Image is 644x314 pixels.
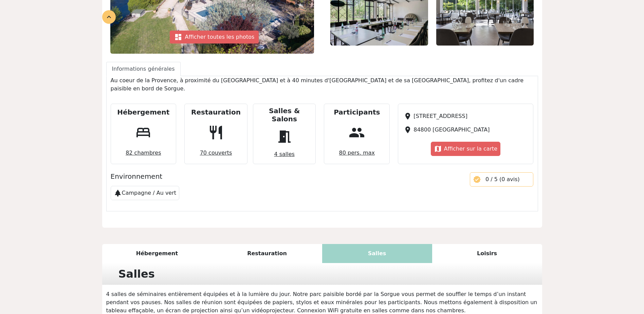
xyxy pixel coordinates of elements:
[336,146,378,160] span: 80 pers. max
[485,176,520,182] span: 0 / 5 (0 avis)
[322,244,432,263] div: Salles
[111,186,180,200] div: Campagne / Au vert
[271,147,297,161] span: 4 salles
[170,31,259,43] div: Afficher toutes les photos
[114,189,122,197] span: park
[404,112,412,120] span: place
[346,122,368,143] span: people
[256,107,313,123] h5: Salles & Salons
[106,62,181,76] a: Informations générales
[114,266,159,282] div: Salles
[473,175,481,184] span: verified
[274,126,295,147] span: meeting_room
[102,10,116,24] div: expand_less
[197,146,235,160] span: 70 couverts
[205,122,227,143] span: restaurant
[174,33,182,41] span: dashboard
[432,244,542,263] div: Loisirs
[444,145,498,152] span: Afficher sur la carte
[117,108,169,116] h5: Hébergement
[434,145,442,153] span: map
[132,122,154,143] span: bed
[404,126,412,134] span: place
[413,113,467,119] span: [STREET_ADDRESS]
[123,146,164,160] span: 82 chambres
[191,108,241,116] h5: Restauration
[111,76,534,93] p: Au coeur de la Provence, à proximité du [GEOGRAPHIC_DATA] et à 40 minutes d'[GEOGRAPHIC_DATA] et ...
[102,244,212,263] div: Hébergement
[111,172,462,180] h5: Environnement
[212,244,322,263] div: Restauration
[413,126,490,133] span: 84800 [GEOGRAPHIC_DATA]
[334,108,380,116] h5: Participants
